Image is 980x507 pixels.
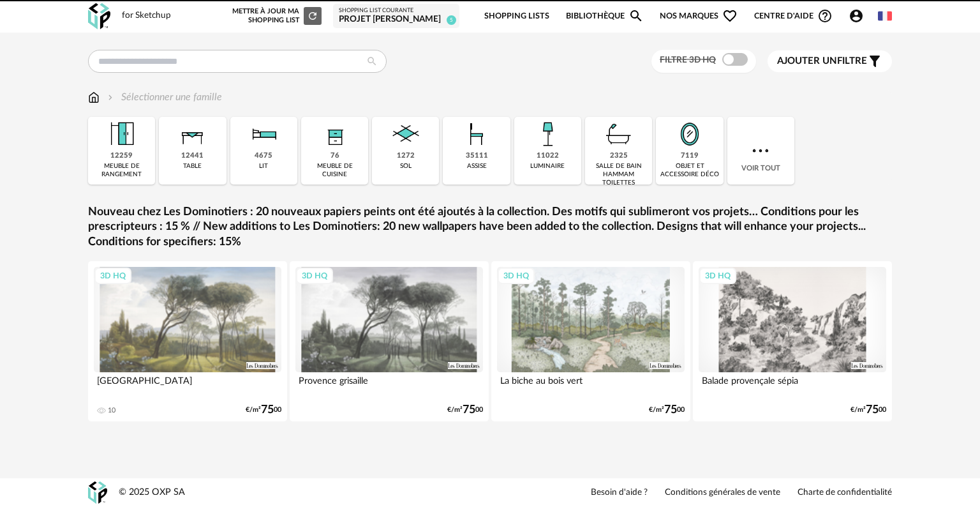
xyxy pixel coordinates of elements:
[722,8,738,24] span: Heart Outline icon
[849,8,864,24] span: Account Circle icon
[672,117,707,151] img: Miroir.png
[681,151,699,161] div: 7119
[665,487,780,499] a: Conditions générales de vente
[699,372,886,398] div: Balade provençale sépia
[777,55,867,68] span: filtre
[628,8,644,24] span: Magnify icon
[693,261,892,421] a: 3D HQ Balade provençale sépia €/m²7500
[183,162,202,170] div: table
[105,90,222,105] div: Sélectionner une famille
[88,205,892,250] a: Nouveau chez Les Dominotiers : 20 nouveaux papiers peints ont été ajoutés à la collection. Des mo...
[491,261,690,421] a: 3D HQ La biche au bois vert €/m²7500
[330,151,339,161] div: 76
[459,117,494,151] img: Assise.png
[295,372,483,398] div: Provence grisaille
[110,151,133,161] div: 12259
[566,1,644,31] a: BibliothèqueMagnify icon
[447,405,483,414] div: €/m² 00
[255,151,272,161] div: 4675
[849,8,870,24] span: Account Circle icon
[867,54,882,69] span: Filter icon
[749,139,772,162] img: more.7b13dc1.svg
[530,162,565,170] div: luminaire
[119,487,185,499] div: © 2025 OXP SA
[660,1,738,31] span: Nos marques
[602,117,636,151] img: Salle%20de%20bain.png
[447,15,456,25] span: 5
[610,151,628,161] div: 2325
[589,162,648,187] div: salle de bain hammam toilettes
[660,162,719,179] div: objet et accessoire déco
[463,405,475,414] span: 75
[537,151,559,161] div: 11022
[664,405,677,414] span: 75
[88,3,110,29] img: OXP
[307,12,318,19] span: Refresh icon
[181,151,204,161] div: 12441
[530,117,565,151] img: Luminaire.png
[88,261,287,421] a: 3D HQ [GEOGRAPHIC_DATA] 10 €/m²7500
[261,405,274,414] span: 75
[866,405,879,414] span: 75
[649,405,685,414] div: €/m² 00
[290,261,489,421] a: 3D HQ Provence grisaille €/m²7500
[92,162,151,179] div: meuble de rangement
[88,90,100,105] img: svg+xml;base64,PHN2ZyB3aWR0aD0iMTYiIGhlaWdodD0iMTciIHZpZXdCb3g9IjAgMCAxNiAxNyIgZmlsbD0ibm9uZSIgeG...
[754,8,833,24] span: Centre d'aideHelp Circle Outline icon
[497,372,685,398] div: La biche au bois vert
[727,117,794,185] div: Voir tout
[660,56,716,64] span: Filtre 3D HQ
[122,10,171,22] div: for Sketchup
[397,151,415,161] div: 1272
[175,117,210,151] img: Table.png
[699,268,736,284] div: 3D HQ
[389,117,423,151] img: Sol.png
[817,8,833,24] span: Help Circle Outline icon
[88,481,107,504] img: OXP
[484,1,549,31] a: Shopping Lists
[339,7,454,26] a: Shopping List courante Projet [PERSON_NAME] 5
[498,268,535,284] div: 3D HQ
[339,7,454,15] div: Shopping List courante
[466,151,488,161] div: 35111
[339,14,454,26] div: Projet [PERSON_NAME]
[296,268,333,284] div: 3D HQ
[850,405,886,414] div: €/m² 00
[400,162,412,170] div: sol
[318,117,352,151] img: Rangement.png
[246,405,281,414] div: €/m² 00
[259,162,268,170] div: lit
[105,117,139,151] img: Meuble%20de%20rangement.png
[798,487,892,499] a: Charte de confidentialité
[777,56,837,66] span: Ajouter un
[108,406,115,415] div: 10
[467,162,487,170] div: assise
[768,50,892,72] button: Ajouter unfiltre Filter icon
[94,372,281,398] div: [GEOGRAPHIC_DATA]
[305,162,364,179] div: meuble de cuisine
[94,268,131,284] div: 3D HQ
[246,117,281,151] img: Literie.png
[878,9,892,23] img: fr
[105,90,115,105] img: svg+xml;base64,PHN2ZyB3aWR0aD0iMTYiIGhlaWdodD0iMTYiIHZpZXdCb3g9IjAgMCAxNiAxNiIgZmlsbD0ibm9uZSIgeG...
[591,487,648,499] a: Besoin d'aide ?
[230,7,322,25] div: Mettre à jour ma Shopping List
